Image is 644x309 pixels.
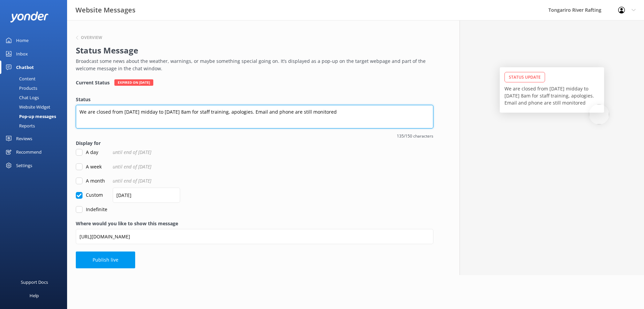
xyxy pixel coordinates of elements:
div: Expired on [DATE] [114,79,153,86]
a: Website Widget [4,102,67,112]
div: Settings [16,159,32,172]
a: Chat Logs [4,93,67,102]
h6: Overview [81,36,102,40]
button: Publish live [76,252,135,268]
input: dd/mm/yyyy [113,188,180,203]
div: Chatbot [16,61,34,74]
a: Pop-up messages [4,112,67,121]
label: A month [76,177,105,185]
div: Home [16,34,29,47]
label: Where would you like to show this message [76,220,433,227]
div: Reports [4,121,35,130]
a: Content [4,74,67,83]
a: Reports [4,121,67,130]
span: until end of [DATE] [113,177,151,185]
a: Products [4,83,67,93]
label: Indefinite [76,206,107,213]
h3: Website Messages [75,5,136,15]
label: A day [76,149,98,156]
button: Overview [76,36,102,40]
div: Recommend [16,145,42,159]
p: Broadcast some news about the weather, warnings, or maybe something special going on. It’s displa... [76,57,430,73]
span: until end of [DATE] [113,149,151,156]
label: Display for [76,140,433,147]
div: Website Widget [4,102,50,112]
textarea: We are closed from [DATE] midday to [DATE] 8am for staff training, apologies. Email and phone are... [76,105,433,128]
h2: Status Message [76,44,430,57]
div: Support Docs [21,275,48,289]
h4: Current Status [76,79,110,86]
label: Status [76,96,433,103]
div: Help [30,289,39,302]
div: Content [4,74,36,83]
input: https://www.example.com/page [76,229,433,244]
span: until end of [DATE] [113,163,151,170]
div: Status Update [504,72,545,82]
p: We are closed from [DATE] midday to [DATE] 8am for staff training, apologies. Email and phone are... [504,85,599,106]
span: 135/150 characters [76,133,433,139]
label: Custom [76,191,103,199]
div: Products [4,83,37,93]
img: yonder-white-logo.png [10,11,49,23]
div: Reviews [16,132,32,145]
label: A week [76,163,102,170]
div: Pop-up messages [4,112,56,121]
div: Chat Logs [4,93,39,102]
div: Inbox [16,47,28,61]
